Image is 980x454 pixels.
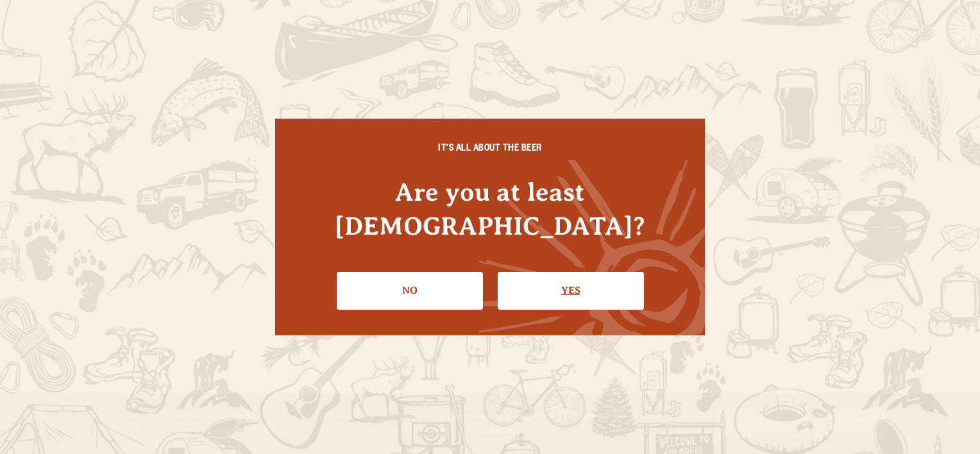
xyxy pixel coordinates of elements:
div: This site uses cookies to enhance user experience, analyze site usage and provide a personalized ... [92,411,642,437]
h6: IT'S ALL ABOUT THE BEER [301,144,679,156]
a: privacy policy [473,425,528,435]
a: Confirm I'm 21 or older [498,272,644,309]
a: No [337,272,483,309]
h4: Are you at least [DEMOGRAPHIC_DATA]? [301,175,679,243]
span: No [958,417,970,430]
a: Learn More [715,410,809,438]
a: I Agree [815,410,885,438]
